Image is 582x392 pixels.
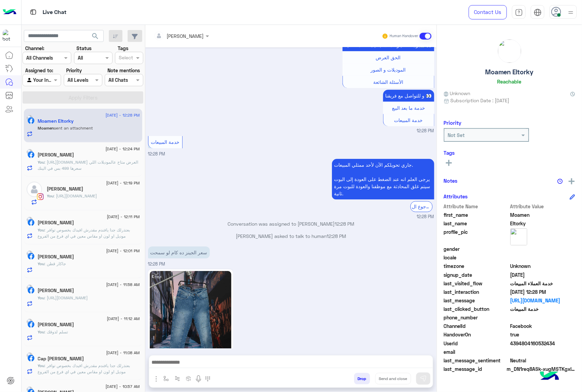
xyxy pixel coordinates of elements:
[28,253,34,260] img: Facebook
[444,322,509,330] span: ChannelId
[54,193,97,198] span: https://eagle.com.eg/collections/sweatpants
[444,90,470,97] span: Unknown
[444,280,509,287] span: last_visited_flow
[105,146,140,152] span: [DATE] - 12:24 PM
[444,262,509,270] span: timezone
[107,214,140,220] span: [DATE] - 12:11 PM
[25,67,53,74] label: Assigned to:
[510,331,576,338] span: true
[390,33,418,39] small: Human Handover
[332,159,434,199] p: 13/8/2025, 12:28 PM
[148,246,210,258] p: 13/8/2025, 12:28 PM
[38,363,45,368] span: You
[327,233,346,239] span: 12:28 PM
[510,271,576,278] span: 2025-08-13T09:25:27.755Z
[205,376,210,382] img: make a call
[38,160,45,165] span: You
[444,220,509,227] span: last_name
[27,115,33,121] img: picture
[373,79,403,85] span: الأسئلة الشائعة
[107,67,140,74] label: Note mentions
[497,78,522,85] h6: Reachable
[498,40,521,63] img: picture
[510,288,576,296] span: 2025-08-13T09:28:54.069Z
[28,219,34,226] img: Facebook
[106,248,140,254] span: [DATE] - 12:01 PM
[510,220,576,227] span: Eltorky
[105,383,140,390] span: [DATE] - 10:57 AM
[510,322,576,330] span: 0
[444,297,509,304] span: last_message
[38,152,74,158] h5: Don Elias
[510,280,576,287] span: خدمة العملاء المبيعات
[106,282,140,288] span: [DATE] - 11:58 AM
[54,125,93,131] span: sent an attachment
[444,305,509,313] span: last_clicked_button
[510,228,527,245] img: picture
[118,54,133,63] div: Select
[28,287,34,294] img: Facebook
[27,149,33,155] img: picture
[45,295,88,300] span: https://eagle.com.eg/products/shirt-l-s-basic-sh-504-s25?variant=48424343503081
[510,245,576,253] span: null
[27,352,33,359] img: picture
[510,348,576,356] span: null
[569,178,575,184] img: add
[510,340,576,347] span: 4394804160532434
[27,182,42,197] img: defaultAdmin.png
[510,305,576,313] span: خدمة المبيعات
[444,228,509,244] span: profile_pic
[148,261,165,267] span: 12:28 PM
[118,45,128,52] label: Tags
[538,365,562,389] img: hulul-logo.png
[567,8,575,17] img: profile
[512,5,526,19] a: tab
[444,193,468,199] h6: Attributes
[38,295,45,300] span: You
[152,375,160,383] img: send attachment
[45,329,68,334] span: تسلم لذوقك
[186,376,191,381] img: create order
[3,30,15,42] img: 713415422032625
[510,262,576,270] span: Unknown
[37,193,44,200] img: Instagram
[45,261,66,266] span: جاكار قطن
[91,32,99,40] span: search
[510,297,576,304] a: [URL][DOMAIN_NAME]
[376,55,401,60] span: الحق العرض
[383,90,434,102] p: 13/8/2025, 12:28 PM
[444,288,509,296] span: last_interaction
[444,245,509,253] span: gender
[38,363,136,387] span: بعتذرلك جدا يافندم مقدرش افيدك بخصوص توافر موديل او لون او مقاس معين في اي فرع من الفروع نتشرف بز...
[510,357,576,364] span: 0
[107,316,140,322] span: [DATE] - 11:12 AM
[172,373,183,384] button: Trigger scenario
[87,30,104,45] button: search
[38,356,84,362] h5: Cap Ahmed
[106,180,140,186] span: [DATE] - 12:19 PM
[38,220,74,226] h5: Abdulrahman Elcot
[417,128,434,134] span: 12:28 PM
[29,8,38,16] img: tab
[38,227,136,251] span: بعتذرلك جدا يافندم مقدرش افيدك بخصوص توافر موديل او لون او مقاس معين في اي فرع من الفروع نتشرف بز...
[148,151,165,156] span: 12:28 PM
[106,350,140,356] span: [DATE] - 11:08 AM
[38,261,45,266] span: You
[444,178,458,184] h6: Notes
[76,45,91,52] label: Status
[3,5,16,19] img: Logo
[444,254,509,261] span: locale
[444,340,509,347] span: UserId
[28,321,34,328] img: Facebook
[485,68,534,76] h5: Moamen Eltorky
[27,285,33,291] img: picture
[194,375,203,383] img: send voice note
[27,251,33,257] img: picture
[28,355,34,362] img: Facebook
[534,9,542,16] img: tab
[150,271,232,354] img: 528324125_1128405162477116_5212308132333442672_n.jpg
[354,373,370,385] button: Drop
[510,211,576,218] span: Moamen
[510,314,576,321] span: null
[27,217,33,223] img: picture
